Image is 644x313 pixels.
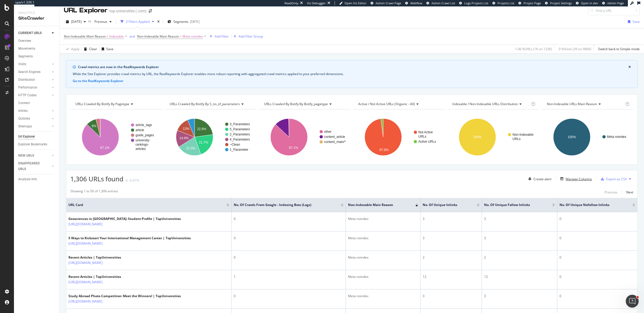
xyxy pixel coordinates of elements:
span: = [180,34,182,39]
div: A chart. [353,114,445,160]
button: Export as CSV [599,175,627,183]
text: article [136,128,144,132]
div: Performance [18,85,37,90]
div: Overview [18,38,31,44]
a: Projects List [492,1,514,5]
div: Apply [71,47,79,51]
div: 0 [559,236,635,241]
text: university- [136,138,150,142]
div: Switch back to Simple mode [598,47,640,51]
span: Project Page [524,1,541,5]
div: arrow-right-arrow-left [149,9,152,13]
a: Project Settings [545,1,572,5]
span: Active / Not Active URLs (organic - all) [358,102,415,106]
div: 2 Filters Applied [126,19,150,24]
a: Inlinks [18,108,50,114]
a: Admin Page [602,1,624,5]
a: Overview [18,38,56,44]
div: 1 [234,274,343,279]
div: info banner [66,60,638,88]
div: 3 [423,294,480,299]
span: Open Viz Editor [345,1,367,5]
div: SiteCrawler [18,15,55,21]
text: article_tags [136,123,152,127]
button: close banner [627,64,632,71]
a: Url Explorer [18,134,56,139]
div: ReadOnly: [284,1,299,5]
a: Admin Crawl Page [371,1,401,5]
text: Meta noindex [607,135,626,139]
text: 4_Parameters [230,138,250,141]
div: A chart. [259,114,350,160]
span: Admin Page [607,1,624,5]
div: 3 [484,294,555,299]
button: Previous [605,189,617,195]
div: Manage Columns [566,177,592,181]
div: Visits [18,61,26,67]
span: 1,306 URLs found [70,174,123,183]
div: 1.06 % URLs ( 1K on 123K ) [515,47,552,51]
div: Next [626,190,633,194]
a: Logs Projects List [459,1,488,5]
text: 87.1% [289,146,298,150]
span: No. of Unique Nofollow Inlinks [559,202,624,207]
span: URLs Crawled By Botify By botify_pagetype [264,102,328,106]
a: Open in dev [576,1,598,5]
div: Sitemaps [18,124,32,129]
div: Meta noindex [348,236,418,241]
button: Manage Columns [558,176,592,182]
a: Admin Crawl List [426,1,455,5]
h4: URLs Crawled By Botify By s_no_of_parameters [169,100,251,108]
span: ≠ [107,34,108,39]
text: content_main/* [324,140,346,144]
button: [DATE] [64,17,88,26]
div: Explorer Bookmarks [18,142,47,147]
span: No. of Crawls from Google - Indexing Bots (Logs) [234,202,333,207]
span: URLs Crawled By Botify By pagetype [75,102,129,106]
span: Meta noindex [182,33,203,40]
div: 3 [423,236,480,241]
div: Create alert [533,177,551,181]
div: DISAPPEARED URLS [18,161,45,172]
div: 12 [423,274,480,279]
iframe: Intercom live chat [626,295,639,308]
div: Content [18,100,30,106]
text: 87.1% [100,146,109,150]
div: 0 [234,236,343,241]
text: 21.7% [199,141,208,144]
text: content_article [324,135,345,139]
a: Explorer Bookmarks [18,142,56,147]
div: Distribution [18,77,35,83]
div: Save [632,19,640,24]
div: Url Explorer [18,134,35,139]
button: Create alert [526,175,551,183]
span: Non-Indexable Main Reason [64,34,106,39]
div: Search Engines [18,69,41,75]
div: NEW URLS [18,153,34,159]
span: Open in dev [581,1,598,5]
span: vs [88,19,92,23]
h4: Indexable / Non-Indexable URLs Distribution [451,100,530,108]
a: [URL][DOMAIN_NAME] [68,222,103,227]
span: Previous [92,19,107,24]
div: 0 [559,255,635,260]
a: Segments [18,54,56,59]
text: 21.5% [186,146,195,150]
img: Equal [126,180,128,181]
text: 100% [568,135,576,139]
span: Webflow [410,1,422,5]
a: Visits [18,61,50,67]
text: 97.9% [379,148,389,152]
a: Performance [18,85,50,90]
span: Logs Projects List [464,1,488,5]
h4: URLs Crawled By Botify By pagetype [74,100,157,108]
div: HTTP Codes [18,93,36,98]
text: URLs [418,135,426,138]
button: Segments[DATE] [165,17,202,26]
div: 0 [559,294,635,299]
a: HTTP Codes [18,93,50,98]
a: Movements [18,46,56,51]
span: URLs Crawled By Botify By s_no_of_parameters [170,102,240,106]
a: NEW URLS [18,153,50,159]
span: URL Card [68,202,225,207]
